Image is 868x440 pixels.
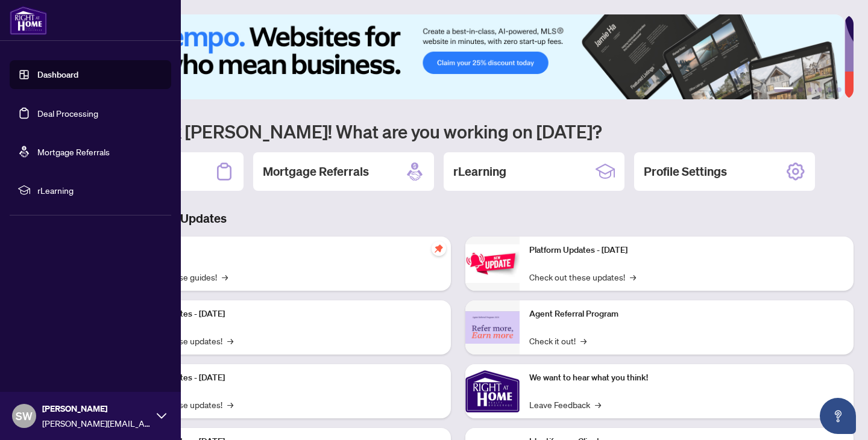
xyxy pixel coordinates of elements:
[774,87,793,92] button: 1
[798,87,803,92] button: 2
[529,308,844,321] p: Agent Referral Program
[432,241,446,256] span: pushpin
[63,120,854,143] h1: Welcome back [PERSON_NAME]! What are you working on [DATE]?
[263,163,369,180] h2: Mortgage Referrals
[16,407,33,424] span: SW
[465,244,520,282] img: Platform Updates - June 23, 2025
[529,371,844,385] p: We want to hear what you think!
[63,14,844,99] img: Slide 0
[817,87,822,92] button: 4
[529,244,844,257] p: Platform Updates - [DATE]
[820,398,856,434] button: Open asap
[10,6,47,35] img: logo
[63,210,854,227] h3: Brokerage & Industry Updates
[529,270,636,284] a: Check out these updates!→
[37,69,78,80] a: Dashboard
[644,163,727,180] h2: Profile Settings
[630,270,636,284] span: →
[465,311,520,344] img: Agent Referral Program
[808,87,813,92] button: 3
[465,364,520,418] img: We want to hear what you think!
[37,108,98,119] a: Deal Processing
[580,334,587,347] span: →
[529,398,601,411] a: Leave Feedback→
[127,371,441,385] p: Platform Updates - [DATE]
[37,146,110,157] a: Mortgage Referrals
[42,417,151,430] span: [PERSON_NAME][EMAIL_ADDRESS][DOMAIN_NAME]
[42,402,151,415] span: [PERSON_NAME]
[37,184,163,197] span: rLearning
[227,334,233,347] span: →
[127,244,441,257] p: Self-Help
[837,87,841,92] button: 6
[827,87,832,92] button: 5
[529,334,587,347] a: Check it out!→
[222,270,228,284] span: →
[127,308,441,321] p: Platform Updates - [DATE]
[227,398,233,411] span: →
[595,398,601,411] span: →
[453,163,506,180] h2: rLearning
